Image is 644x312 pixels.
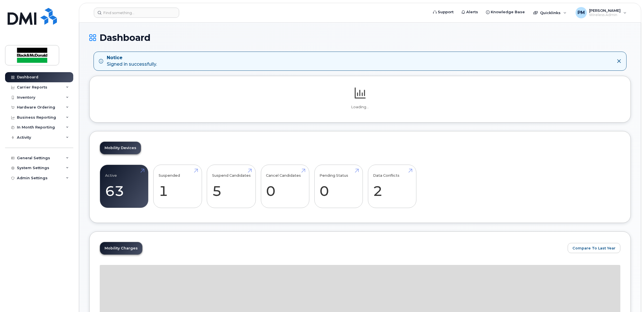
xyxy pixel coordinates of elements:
span: Compare To Last Year [572,245,616,251]
a: Pending Status 0 [319,168,357,205]
a: Active 63 [105,168,143,205]
div: Signed in successfully. [107,55,157,68]
a: Data Conflicts 2 [373,168,411,205]
p: Loading... [100,105,620,110]
a: Cancel Candidates 0 [266,168,304,205]
a: Mobility Charges [100,242,142,255]
h1: Dashboard [89,33,631,43]
a: Mobility Devices [100,142,141,154]
a: Suspend Candidates 5 [212,168,251,205]
strong: Notice [107,55,157,61]
a: Suspended 1 [159,168,197,205]
button: Compare To Last Year [568,243,620,253]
